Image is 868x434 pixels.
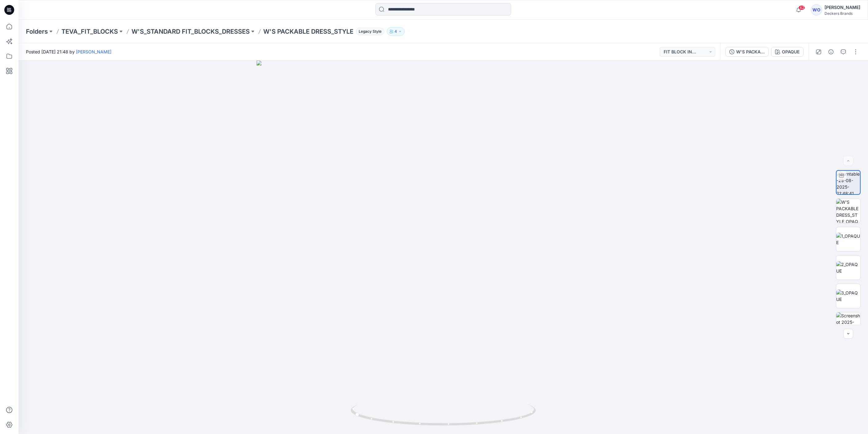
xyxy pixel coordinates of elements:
span: 42 [798,5,805,10]
img: 3_OPAQUE [836,290,860,303]
a: Folders [26,27,48,36]
img: 2_OPAQUE [836,261,860,274]
div: W'S PACKABLE DRESS_STYLE [736,48,765,55]
button: 4 [387,27,405,36]
button: Details [826,47,836,57]
button: OPAQUE [771,47,803,57]
img: W'S PACKABLE DRESS_STYLE_OPAQUE [836,199,860,223]
div: Deckers Brands [824,11,860,16]
p: 4 [394,28,397,35]
a: [PERSON_NAME] [76,49,111,54]
p: W'S PACKABLE DRESS_STYLE [263,27,353,36]
a: TEVA_FIT_BLOCKS [61,27,118,36]
img: Screenshot 2025-08-29 154242 [836,312,860,336]
a: W'S_STANDARD FIT_BLOCKS_DRESSES [131,27,250,36]
div: OPAQUE [782,48,799,55]
span: Posted [DATE] 21:48 by [26,48,111,55]
button: W'S PACKABLE DRESS_STYLE [725,47,769,57]
button: Legacy Style [353,27,384,36]
div: [PERSON_NAME] [824,4,860,11]
img: 1_OPAQUE [836,233,860,246]
img: turntable-29-08-2025-21:48:41 [837,171,860,194]
div: WO [811,4,822,15]
span: Legacy Style [356,28,384,35]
